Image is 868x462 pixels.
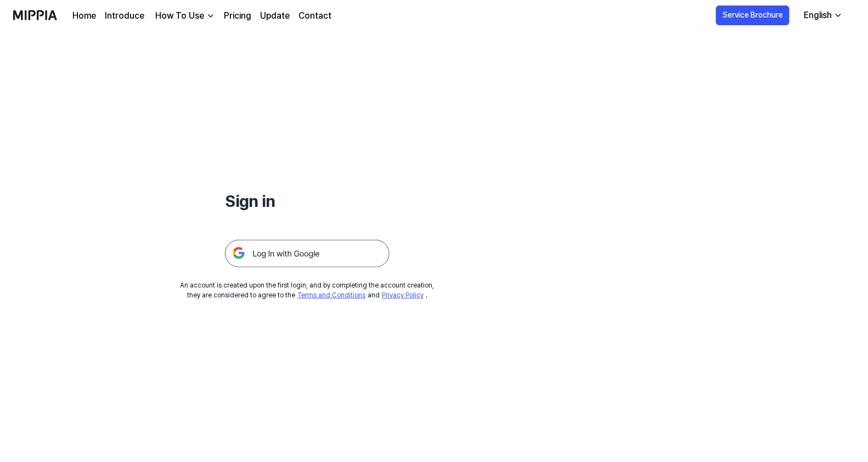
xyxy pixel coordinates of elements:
[795,4,849,26] button: English
[153,9,206,22] div: How To Use
[105,9,144,22] a: Introduce
[225,189,390,213] h1: Sign in
[802,9,834,22] div: English
[206,12,215,20] img: down
[181,280,435,300] div: An account is created upon the first login, and by completing the account creation, they are cons...
[72,9,96,22] a: Home
[224,9,251,22] a: Pricing
[225,240,390,267] img: 구글 로그인 버튼
[298,9,331,22] a: Contact
[297,291,365,299] a: Terms and Conditions
[382,291,424,299] a: Privacy Policy
[260,9,290,22] a: Update
[153,9,215,22] button: How To Use
[716,5,790,25] button: Service Brochure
